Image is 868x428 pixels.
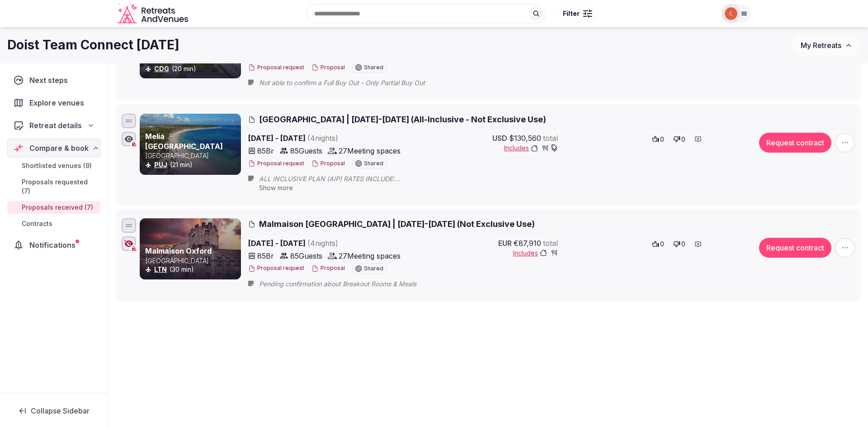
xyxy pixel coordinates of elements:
[259,218,535,230] span: Malmaison [GEOGRAPHIC_DATA] | [DATE]-[DATE] (Not Exclusive Use)
[259,114,546,125] span: [GEOGRAPHIC_DATA] | [DATE]-[DATE] (All-Inclusive - Not Exclusive Use)
[649,238,667,250] button: 0
[290,145,322,156] span: 85 Guests
[7,93,100,112] a: Explore venues
[504,144,558,153] button: Includes
[7,217,100,230] a: Contracts
[248,64,304,72] button: Proposal request
[259,174,653,183] span: ALL INCLUSIVE PLAN (AIP) RATES INCLUDE: - Unlimited liquors & house wines by the Glass From the a...
[792,34,861,57] button: My Retreats
[22,203,93,212] span: Proposals received (7)
[22,219,52,228] span: Contracts
[7,401,100,421] button: Collapse Sidebar
[154,161,167,168] a: PUJ
[290,250,322,261] span: 85 Guests
[29,240,79,250] span: Notifications
[145,256,239,265] p: [GEOGRAPHIC_DATA]
[492,133,507,144] span: USD
[257,250,274,261] span: 85 Br
[514,238,541,249] span: €87,910
[145,246,212,255] a: Malmaison Oxford
[31,406,90,415] span: Collapse Sidebar
[543,133,558,144] span: total
[498,238,512,249] span: EUR
[725,7,737,20] img: Catalina
[154,64,169,73] button: CDG
[248,133,407,144] span: [DATE] - [DATE]
[543,238,558,249] span: total
[660,135,664,144] span: 0
[257,145,274,156] span: 85 Br
[557,5,598,22] button: Filter
[339,145,401,156] span: 27 Meeting spaces
[259,184,293,192] span: Show more
[339,250,401,261] span: 27 Meeting spaces
[364,161,383,166] span: Shared
[649,133,667,145] button: 0
[118,4,190,24] a: Visit the homepage
[7,176,100,197] a: Proposals requested (7)
[248,238,407,249] span: [DATE] - [DATE]
[7,36,179,54] h1: Doist Team Connect [DATE]
[311,264,345,272] button: Proposal
[154,65,169,72] a: CDG
[681,135,685,144] span: 0
[154,160,167,169] button: PUJ
[7,201,100,214] a: Proposals received (7)
[7,236,100,255] a: Notifications
[513,249,558,258] button: Includes
[145,160,239,169] div: (21 min)
[29,75,71,86] span: Next steps
[259,279,434,289] span: Pending confirmation about Breakout Rooms & Meals
[307,134,338,143] span: ( 4 night s )
[311,160,345,168] button: Proposal
[660,240,664,249] span: 0
[248,264,304,272] button: Proposal request
[22,178,97,196] span: Proposals requested (7)
[670,133,688,145] button: 0
[145,151,239,160] p: [GEOGRAPHIC_DATA]
[364,266,383,271] span: Shared
[145,64,239,73] div: (20 min)
[670,238,688,250] button: 0
[509,133,541,144] span: $130,560
[154,265,167,273] a: LTN
[311,64,345,72] button: Proposal
[118,4,190,24] svg: Retreats and Venues company logo
[248,160,304,168] button: Proposal request
[364,65,383,70] span: Shared
[801,41,841,50] span: My Retreats
[7,71,100,90] a: Next steps
[29,143,89,154] span: Compare & book
[563,9,580,18] span: Filter
[259,78,443,87] span: Not able to confirm a Full Buy Out - Only Partial Buy Out
[29,97,88,108] span: Explore venues
[759,238,831,258] button: Request contract
[145,132,223,151] a: Meliá [GEOGRAPHIC_DATA]
[7,159,100,172] a: Shortlisted venues (9)
[22,161,92,170] span: Shortlisted venues (9)
[307,239,338,248] span: ( 4 night s )
[154,265,167,274] button: LTN
[29,120,82,131] span: Retreat details
[759,133,831,153] button: Request contract
[681,240,685,249] span: 0
[145,265,239,274] div: (30 min)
